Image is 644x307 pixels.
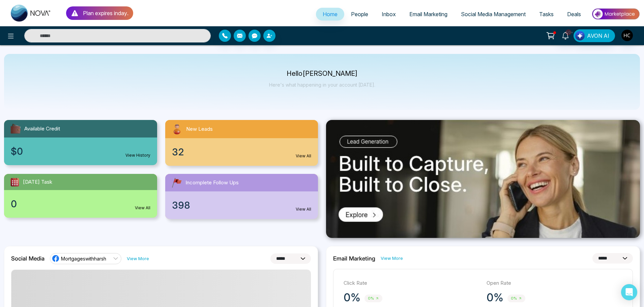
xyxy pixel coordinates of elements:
a: View All [296,153,311,159]
span: $0 [11,144,23,158]
p: Click Rate [344,279,480,287]
img: followUps.svg [171,177,183,189]
span: AVON AI [587,32,609,40]
span: People [351,11,368,18]
span: [DATE] Task [23,178,52,186]
a: Incomplete Follow Ups398View All [161,174,322,219]
button: AVON AI [574,29,615,42]
span: 398 [172,198,190,212]
span: Inbox [382,11,396,18]
div: Open Intercom Messenger [621,284,637,300]
a: View More [127,255,149,262]
a: View All [296,206,311,212]
a: Social Media Management [454,8,532,21]
a: People [344,8,375,21]
span: Home [323,11,338,18]
span: New Leads [186,125,213,133]
a: View History [125,152,150,158]
a: New Leads32View All [161,120,322,166]
a: View All [135,205,150,211]
a: Deals [560,8,588,21]
img: todayTask.svg [9,177,20,187]
a: 10+ [557,29,574,41]
span: 0% [507,295,525,302]
img: Market-place.gif [591,6,640,22]
span: 0 [11,197,17,211]
a: Home [316,8,344,21]
span: Email Marketing [409,11,447,18]
a: Tasks [532,8,560,21]
img: Nova CRM Logo [11,5,51,22]
p: 0% [487,291,503,304]
p: Here's what happening in your account [DATE]. [269,82,375,88]
img: availableCredit.svg [9,123,22,135]
p: Open Rate [487,279,623,287]
h2: Social Media [11,255,45,262]
p: Hello [PERSON_NAME] [269,71,375,76]
span: Mortgageswithharsh [61,255,106,262]
span: Available Credit [24,125,60,133]
img: newLeads.svg [171,123,183,135]
p: Plan expires in day . [83,9,128,17]
span: 0% [364,295,382,302]
a: Inbox [375,8,403,21]
img: Lead Flow [575,31,585,40]
span: 10+ [565,29,572,35]
span: Tasks [539,11,554,18]
span: Deals [567,11,581,18]
img: User Avatar [621,30,633,41]
span: 32 [172,145,184,159]
a: Email Marketing [403,8,454,21]
img: . [326,120,640,238]
span: Social Media Management [461,11,526,18]
a: View More [381,255,403,262]
span: Incomplete Follow Ups [185,179,239,187]
p: 0% [344,291,360,304]
h2: Email Marketing [333,255,375,262]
